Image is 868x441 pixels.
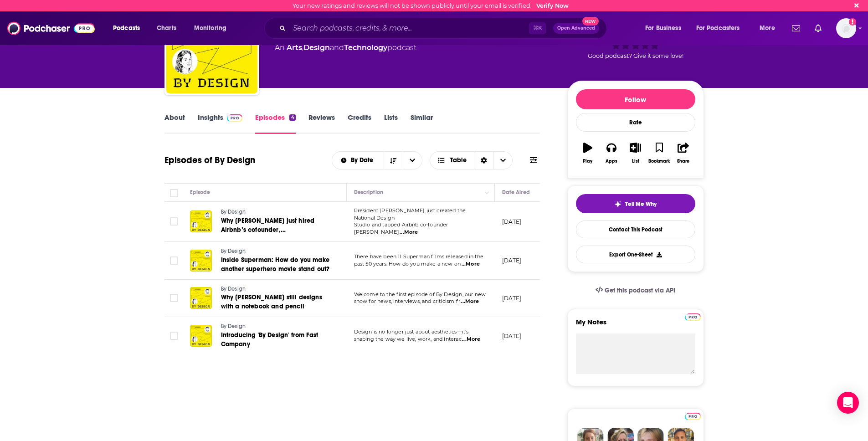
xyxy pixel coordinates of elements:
[221,256,330,273] span: Inside Superman: How do you make another superhero movie stand out?
[332,151,422,169] h2: Choose List sort
[354,261,461,267] span: past 50 years. How do you make a new on
[227,114,243,122] img: Podchaser Pro
[332,157,384,164] button: open menu
[354,336,462,342] span: shaping the way we live, work, and interac
[576,220,695,238] a: Contact This Podcast
[836,18,856,38] span: Logged in as avahancock
[221,331,330,349] a: Introducing 'By Design' from Fast Company
[170,217,178,226] span: Toggle select row
[576,246,695,263] button: Export One-Sheet
[344,43,387,52] a: Technology
[166,2,257,93] a: By Design
[690,21,753,36] button: open menu
[849,18,856,26] svg: Email not verified
[411,113,433,134] a: Similar
[221,285,330,293] a: By Design
[623,137,647,169] button: List
[221,216,330,235] a: Why [PERSON_NAME] just hired Airbnb’s cofounder, [PERSON_NAME]’s big moment, and the Cracker Barr...
[614,200,621,208] img: tell me why sparkle
[576,137,600,169] button: Play
[400,229,418,236] span: ...More
[837,392,859,414] div: Open Intercom Messenger
[685,411,701,420] a: Pro website
[221,323,246,329] span: By Design
[188,21,238,36] button: open menu
[685,413,701,420] img: Podchaser Pro
[553,23,599,34] button: Open AdvancedNew
[354,187,383,198] div: Description
[330,43,344,52] span: and
[384,113,398,134] a: Lists
[430,151,513,169] button: Choose View
[221,256,330,274] a: Inside Superman: How do you make another superhero movie stand out?
[760,22,775,35] span: More
[450,157,467,164] span: Table
[170,256,178,265] span: Toggle select row
[600,137,623,169] button: Apps
[645,22,681,35] span: For Business
[7,20,95,37] img: Podchaser - Follow, Share and Rate Podcasts
[354,207,466,221] span: President [PERSON_NAME] just created the National Design
[588,52,683,59] span: Good podcast? Give it some love!
[474,152,493,169] div: Sort Direction
[461,298,479,305] span: ...More
[348,113,371,134] a: Credits
[273,18,616,39] div: Search podcasts, credits, & more...
[753,21,786,36] button: open menu
[671,137,695,169] button: Share
[255,113,295,134] a: Episodes4
[605,287,675,294] span: Get this podcast via API
[164,113,185,134] a: About
[529,22,546,34] span: ⌘ K
[170,294,178,302] span: Toggle select row
[588,279,683,302] a: Get this podcast via API
[462,336,480,343] span: ...More
[502,294,522,302] p: [DATE]
[557,26,595,31] span: Open Advanced
[677,159,689,164] div: Share
[221,208,330,216] a: By Design
[836,18,856,38] button: Show profile menu
[303,43,330,52] a: Design
[632,159,639,164] div: List
[275,42,416,53] div: An podcast
[462,261,480,268] span: ...More
[151,21,182,36] a: Charts
[647,137,671,169] button: Bookmark
[354,328,469,335] span: Design is no longer just about aesthetics—it's
[221,248,246,254] span: By Design
[625,200,657,208] span: Tell Me Why
[836,18,856,38] img: User Profile
[502,187,530,198] div: Date Aired
[576,194,695,213] button: tell me why sparkleTell Me Why
[354,253,483,260] span: There have been 11 Superman films released in the
[293,2,569,9] div: Your new ratings and reviews will not be shown publicly until your email is verified.
[289,21,529,36] input: Search podcasts, credits, & more...
[788,21,804,36] a: Show notifications dropdown
[685,312,701,321] a: Pro website
[221,323,330,331] a: By Design
[164,154,255,166] h1: Episodes of By Design
[354,291,486,297] span: Welcome to the first episode of By Design, our new
[190,187,211,198] div: Episode
[685,313,701,321] img: Podchaser Pro
[308,113,335,134] a: Reviews
[221,293,330,311] a: Why [PERSON_NAME] still designs with a notebook and pencil
[157,22,176,35] span: Charts
[576,89,695,109] button: Follow
[198,113,243,134] a: InsightsPodchaser Pro
[582,17,599,26] span: New
[639,21,693,36] button: open menu
[221,293,322,310] span: Why [PERSON_NAME] still designs with a notebook and pencil
[221,286,246,292] span: By Design
[811,21,825,36] a: Show notifications dropdown
[107,21,152,36] button: open menu
[194,22,226,35] span: Monitoring
[113,22,140,35] span: Podcasts
[482,187,493,198] button: Column Actions
[696,22,740,35] span: For Podcasters
[583,159,592,164] div: Play
[502,218,522,226] p: [DATE]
